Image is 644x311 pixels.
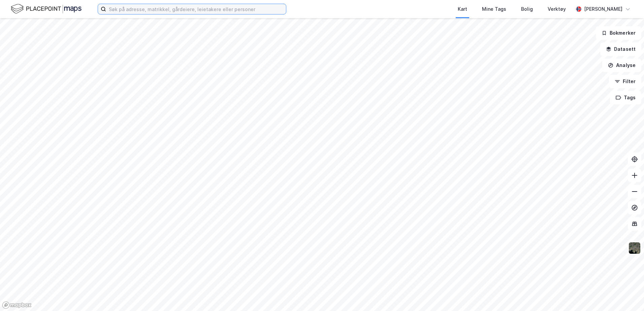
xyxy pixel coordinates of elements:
[596,26,641,40] button: Bokmerker
[458,5,467,13] div: Kart
[628,242,641,254] img: 9k=
[600,42,641,56] button: Datasett
[609,75,641,88] button: Filter
[610,91,641,104] button: Tags
[106,4,286,14] input: Søk på adresse, matrikkel, gårdeiere, leietakere eller personer
[584,5,622,13] div: [PERSON_NAME]
[2,301,32,309] a: Mapbox homepage
[11,3,82,15] img: logo.f888ab2527a4732fd821a326f86c7f29.svg
[521,5,533,13] div: Bolig
[602,59,641,72] button: Analyse
[482,5,506,13] div: Mine Tags
[548,5,566,13] div: Verktøy
[610,279,644,311] iframe: Chat Widget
